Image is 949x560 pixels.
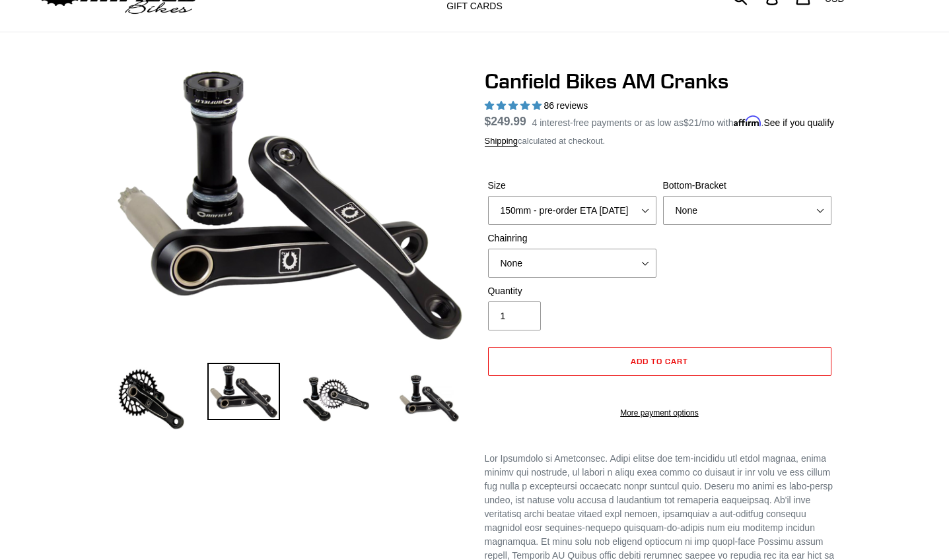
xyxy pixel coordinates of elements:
img: Load image into Gallery viewer, CANFIELD-AM_DH-CRANKS [392,363,465,435]
img: Load image into Gallery viewer, Canfield Bikes AM Cranks [115,363,188,435]
div: calculated at checkout. [485,135,835,148]
p: 4 interest-free payments or as low as /mo with . [532,113,835,130]
span: 4.97 stars [485,100,544,111]
img: Load image into Gallery viewer, Canfield Cranks [207,363,280,421]
span: Affirm [734,115,761,127]
span: GIFT CARDS [446,1,503,12]
label: Chainring [488,232,656,245]
span: $21 [684,117,699,128]
a: Shipping [485,136,518,147]
span: Add to cart [631,356,688,366]
img: Load image into Gallery viewer, Canfield Bikes AM Cranks [300,363,372,435]
h1: Canfield Bikes AM Cranks [485,69,835,94]
span: 86 reviews [544,100,588,111]
button: Add to cart [488,347,831,376]
a: More payment options [488,407,831,419]
label: Bottom-Bracket [663,179,831,193]
span: $249.99 [485,115,526,128]
label: Quantity [488,284,656,298]
a: See if you qualify - Learn more about Affirm Financing (opens in modal) [763,117,834,128]
label: Size [488,179,656,193]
